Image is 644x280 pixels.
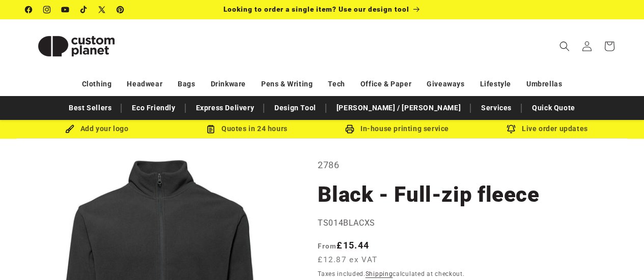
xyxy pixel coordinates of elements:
a: Office & Paper [360,75,411,93]
a: Clothing [82,75,112,93]
a: Bags [178,75,195,93]
span: From [318,242,337,250]
a: Lifestyle [480,75,511,93]
div: Taxes included. calculated at checkout. [318,269,619,279]
img: Order Updates Icon [206,125,215,134]
img: In-house printing [345,125,354,134]
p: 2786 [318,157,619,173]
div: Live order updates [472,122,623,135]
a: Custom Planet [22,19,131,73]
img: Custom Planet [25,23,127,69]
a: Shipping [366,270,393,277]
div: Add your logo [22,122,172,135]
a: Best Sellers [64,99,117,117]
a: Tech [328,75,345,93]
a: [PERSON_NAME] / [PERSON_NAME] [331,99,466,117]
div: In-house printing service [322,122,472,135]
a: Pens & Writing [261,75,313,93]
a: Express Delivery [191,99,260,117]
a: Design Tool [269,99,321,117]
a: Eco Friendly [127,99,180,117]
img: Brush Icon [65,125,74,134]
div: Quotes in 24 hours [172,122,322,135]
a: Umbrellas [526,75,562,93]
h1: Black - Full-zip fleece [318,181,619,208]
img: Order updates [507,125,516,134]
span: Looking to order a single item? Use our design tool [223,5,409,13]
a: Quick Quote [527,99,580,117]
a: Giveaways [427,75,464,93]
a: Headwear [127,75,162,93]
span: £12.87 ex VAT [318,254,377,266]
summary: Search [553,35,576,57]
a: Services [476,99,517,117]
a: Drinkware [211,75,246,93]
strong: £15.44 [318,240,369,251]
span: TS014BLACXS [318,218,375,228]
